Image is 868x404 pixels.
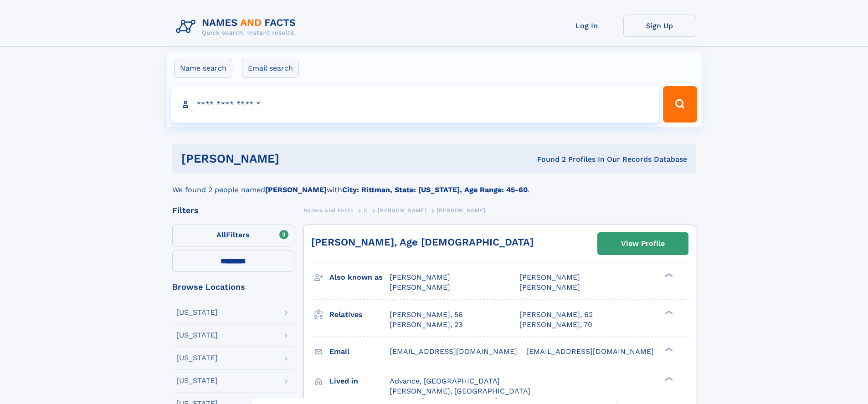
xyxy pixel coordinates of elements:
[663,309,673,315] div: ❯
[390,273,450,281] span: [PERSON_NAME]
[550,15,623,37] a: Log In
[242,59,299,78] label: Email search
[519,310,593,320] a: [PERSON_NAME], 62
[216,230,226,239] span: All
[519,283,580,291] span: [PERSON_NAME]
[526,347,654,356] span: [EMAIL_ADDRESS][DOMAIN_NAME]
[311,236,534,248] a: [PERSON_NAME], Age [DEMOGRAPHIC_DATA]
[174,59,232,78] label: Name search
[171,86,659,123] input: search input
[663,376,673,382] div: ❯
[364,207,368,214] span: C
[176,354,218,362] div: [US_STATE]
[390,347,517,356] span: [EMAIL_ADDRESS][DOMAIN_NAME]
[342,185,528,194] b: City: Rittman, State: [US_STATE], Age Range: 45-60
[378,205,426,216] a: [PERSON_NAME]
[172,206,294,215] div: Filters
[329,344,390,359] h3: Email
[172,15,303,39] img: Logo Names and Facts
[663,346,673,352] div: ❯
[390,377,500,385] span: Advance, [GEOGRAPHIC_DATA]
[390,283,450,291] span: [PERSON_NAME]
[519,320,592,330] a: [PERSON_NAME], 70
[181,153,408,164] h1: [PERSON_NAME]
[329,373,390,389] h3: Lived in
[329,307,390,322] h3: Relatives
[329,270,390,285] h3: Also known as
[364,205,368,216] a: C
[176,377,218,384] div: [US_STATE]
[378,207,426,214] span: [PERSON_NAME]
[623,15,696,37] a: Sign Up
[408,154,687,164] div: Found 2 Profiles In Our Records Database
[176,309,218,316] div: [US_STATE]
[172,225,294,246] label: Filters
[303,205,354,216] a: Names and Facts
[172,283,294,291] div: Browse Locations
[265,185,327,194] b: [PERSON_NAME]
[663,272,673,278] div: ❯
[437,207,486,214] span: [PERSON_NAME]
[390,387,530,395] span: [PERSON_NAME], [GEOGRAPHIC_DATA]
[663,86,697,123] button: Search Button
[390,320,462,330] a: [PERSON_NAME], 23
[176,332,218,339] div: [US_STATE]
[621,233,665,254] div: View Profile
[390,310,463,320] a: [PERSON_NAME], 56
[172,174,696,195] div: We found 2 people named with .
[598,233,688,255] a: View Profile
[519,273,580,281] span: [PERSON_NAME]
